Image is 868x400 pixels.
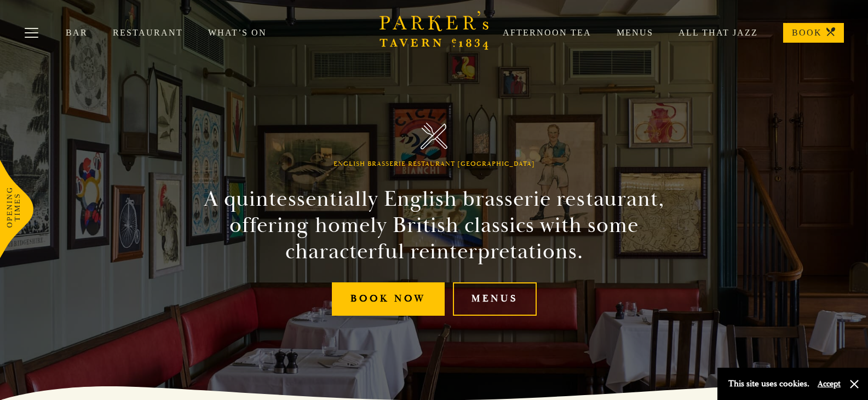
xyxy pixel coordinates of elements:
[421,123,447,149] img: Parker's Tavern Brasserie Cambridge
[453,282,537,316] a: Menus
[728,376,809,392] p: This site uses cookies.
[334,160,535,168] h1: English Brasserie Restaurant [GEOGRAPHIC_DATA]
[818,379,841,389] button: Accept
[849,379,860,390] button: Close and accept
[332,282,445,316] a: Book Now
[185,186,684,265] h2: A quintessentially English brasserie restaurant, offering homely British classics with some chara...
